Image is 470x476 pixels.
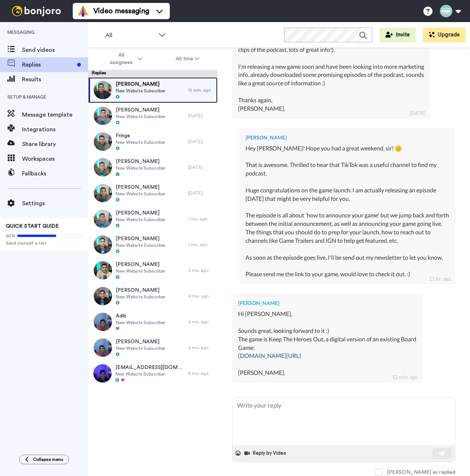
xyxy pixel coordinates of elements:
[33,457,63,462] span: Collapse menu
[88,154,218,180] a: [PERSON_NAME]New Website Subscriber[DATE]
[22,199,88,208] span: Settings
[94,287,112,305] img: 50747171-86ad-49b8-9a71-742277f40cb7-thumb.jpg
[116,139,165,145] span: New Website Subscriber
[159,52,216,65] button: All time
[77,5,89,17] img: vm-color.svg
[116,132,165,139] span: Fringe
[245,144,449,279] div: Hey [PERSON_NAME]! Hope you had a great weekend, sir! 🫡 That is awesome. Thrilled to hear that Ti...
[116,165,165,171] span: New Website Subscriber
[88,77,218,103] a: [PERSON_NAME]New Website Subscriber12 min. ago
[88,206,218,232] a: [PERSON_NAME]New Website Subscriber1 mo. ago
[188,345,214,351] div: 6 mo. ago
[116,320,165,326] span: New Website Subscriber
[94,313,112,331] img: 4fbd9324-7db7-452b-8458-8b83784c6b94-thumb.jpg
[6,224,59,229] span: QUICK START GUIDE
[116,338,165,345] span: [PERSON_NAME]
[22,75,88,84] span: Results
[88,180,218,206] a: [PERSON_NAME]New Website Subscriber[DATE]
[245,134,449,141] div: [PERSON_NAME]
[88,129,218,154] a: FringeNew Website Subscriber[DATE]
[22,110,88,119] span: Message template
[22,60,74,69] span: Replies
[115,364,184,371] span: [EMAIL_ADDRESS][DOMAIN_NAME]
[116,158,165,165] span: [PERSON_NAME]
[116,242,165,248] span: New Website Subscriber
[115,371,184,377] span: New Website Subscriber
[93,6,149,16] span: Video messaging
[116,345,165,351] span: New Website Subscriber
[22,140,88,149] span: Share library
[94,235,112,254] img: 5503c079-8434-43eb-b459-1195c101dd54-thumb.jpg
[188,293,214,299] div: 4 mo. ago
[88,335,218,360] a: [PERSON_NAME]New Website Subscriber6 mo. ago
[22,125,88,134] span: Integrations
[9,6,64,16] img: bj-logo-header-white.svg
[116,235,165,242] span: [PERSON_NAME]
[116,312,165,320] span: Adib
[94,132,112,151] img: 585420a9-613e-4858-aea9-50c60ace9d18-thumb.jpg
[88,70,218,77] div: Replies
[94,261,112,280] img: e331bb5b-62d0-410d-ac39-27aee93122fc-thumb.jpg
[94,158,112,177] img: 9c075419-7f5a-4a4f-886a-322c9d60562d-thumb.jpg
[238,352,301,359] a: [DOMAIN_NAME][URL]
[238,310,416,377] div: Hi [PERSON_NAME], Sounds great, looking forward to it :) The game is Keep The Heroes Out, a digit...
[188,113,214,119] div: [DATE]
[188,190,214,196] div: [DATE]
[116,287,165,294] span: [PERSON_NAME]
[188,139,214,145] div: [DATE]
[22,46,88,54] span: Send videos
[116,261,165,268] span: [PERSON_NAME]
[88,283,218,309] a: [PERSON_NAME]New Website Subscriber4 mo. ago
[22,154,88,163] span: Workspaces
[94,107,112,125] img: 597eff12-b9ff-4154-b1f9-7edbd0d8e982-thumb.jpg
[116,191,165,197] span: New Website Subscriber
[88,360,218,386] a: [EMAIL_ADDRESS][DOMAIN_NAME]New Website Subscriber6 mo. ago
[244,448,288,459] button: Reply by Video
[90,49,159,69] button: All assignees
[94,210,112,228] img: 48dc751e-15e4-4b40-a70b-fde4ee43a450-thumb.jpg
[116,209,165,217] span: [PERSON_NAME]
[94,184,112,202] img: b9fa4640-5485-4dbf-b5a3-791626b9fa47-thumb.jpg
[22,169,88,178] span: Fallbacks
[88,309,218,335] a: AdibNew Website Subscriber6 mo. ago
[188,87,214,93] div: 12 min. ago
[238,20,424,113] div: Hi [PERSON_NAME], Thanks for the video, I found you randomly in my tiktok feed (watching clips of...
[409,109,426,117] div: [DATE]
[188,242,214,248] div: 1 mo. ago
[6,233,15,239] span: 60%
[423,28,466,42] button: Upgrade
[387,469,455,476] div: [PERSON_NAME] as replied
[88,103,218,129] a: [PERSON_NAME]New Website Subscriber[DATE]
[116,114,165,120] span: New Website Subscriber
[188,216,214,222] div: 1 mo. ago
[94,338,112,357] img: f2158218-c32b-4a80-839b-1d30bb1dcfd9-thumb.jpg
[107,51,136,66] span: All assignees
[105,31,155,40] span: All
[116,268,165,274] span: New Website Subscriber
[380,28,416,42] button: Invite
[188,267,214,273] div: 3 mo. ago
[429,275,451,283] div: 11 hr. ago
[116,294,165,300] span: New Website Subscriber
[6,240,82,246] span: Send yourself a test
[116,217,165,223] span: New Website Subscriber
[88,232,218,257] a: [PERSON_NAME]New Website Subscriber1 mo. ago
[94,81,112,99] img: c4965c2b-0330-4603-9b6c-f50cb49e8353-thumb.jpg
[116,106,165,114] span: [PERSON_NAME]
[116,184,165,191] span: [PERSON_NAME]
[188,370,214,376] div: 6 mo. ago
[19,455,69,464] button: Collapse menu
[188,164,214,170] div: [DATE]
[93,364,112,383] img: dc586277-747c-42bc-9837-a70c6dbe910a-thumb.jpg
[88,257,218,283] a: [PERSON_NAME]New Website Subscriber3 mo. ago
[238,299,416,307] div: [PERSON_NAME]
[438,450,446,456] img: send-white.svg
[188,319,214,325] div: 6 mo. ago
[116,88,165,94] span: New Website Subscriber
[392,373,418,381] div: 12 min. ago
[116,81,165,88] span: [PERSON_NAME]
